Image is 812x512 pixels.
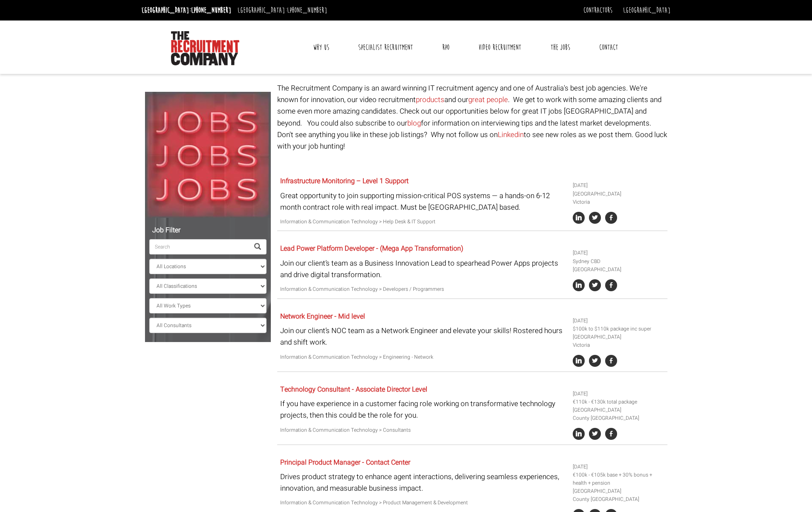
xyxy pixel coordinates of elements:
[573,390,664,398] li: [DATE]
[573,190,664,206] li: [GEOGRAPHIC_DATA] Victoria
[280,257,566,281] p: Join our client’s team as a Business Innovation Lead to spearhead Power Apps projects and drive d...
[573,325,664,333] li: $100k to $110k package inc super
[139,3,233,17] li: [GEOGRAPHIC_DATA]:
[573,487,664,503] li: [GEOGRAPHIC_DATA] County [GEOGRAPHIC_DATA]
[277,82,667,152] p: The Recruitment Company is an award winning IT recruitment agency and one of Australia's best job...
[307,37,336,58] a: Why Us
[544,37,577,58] a: The Jobs
[573,257,664,274] li: Sydney CBD [GEOGRAPHIC_DATA]
[280,218,566,226] p: Information & Communication Technology > Help Desk & IT Support
[280,176,409,186] a: Infrastructure Monitoring – Level 1 Support
[623,6,670,15] a: [GEOGRAPHIC_DATA]
[280,353,566,361] p: Information & Communication Technology > Engineering - Network
[280,285,566,293] p: Information & Communication Technology > Developers / Programmers
[436,37,456,58] a: RPO
[280,457,410,468] a: Principal Product Manager - Contact Center
[352,37,419,58] a: Specialist Recruitment
[145,92,271,218] img: Jobs, Jobs, Jobs
[573,463,664,471] li: [DATE]
[573,249,664,257] li: [DATE]
[280,311,365,322] a: Network Engineer - Mid level
[280,384,427,395] a: Technology Consultant - Associate Director Level
[472,37,528,58] a: Video Recruitment
[280,325,566,348] p: Join our client’s NOC team as a Network Engineer and elevate your skills! Rostered hours and shif...
[280,499,566,507] p: Information & Communication Technology > Product Management & Development
[573,471,664,487] li: €100k - €105k base + 30% bonus + health + pension
[280,190,566,213] p: Great opportunity to join supporting mission-critical POS systems — a hands-on 6-12 month contrac...
[416,94,444,105] a: products
[593,37,624,58] a: Contact
[280,243,463,254] a: Lead Power Platform Developer - (Mega App Transformation)
[280,426,566,434] p: Information & Communication Technology > Consultants
[149,227,267,234] h5: Job Filter
[287,6,327,15] a: [PHONE_NUMBER]
[573,317,664,325] li: [DATE]
[468,94,508,105] a: great people
[280,398,566,421] p: If you have experience in a customer facing role working on transformative technology projects, t...
[573,398,664,406] li: €110k - €130k total package
[573,181,664,190] li: [DATE]
[407,118,421,129] a: blog
[280,471,566,494] p: Drives product strategy to enhance agent interactions, delivering seamless experiences, innovatio...
[583,6,612,15] a: Contractors
[171,31,239,65] img: The Recruitment Company
[191,6,231,15] a: [PHONE_NUMBER]
[149,239,249,255] input: Search
[235,3,329,17] li: [GEOGRAPHIC_DATA]:
[573,333,664,349] li: [GEOGRAPHIC_DATA] Victoria
[498,129,524,140] a: Linkedin
[573,406,664,422] li: [GEOGRAPHIC_DATA] County [GEOGRAPHIC_DATA]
